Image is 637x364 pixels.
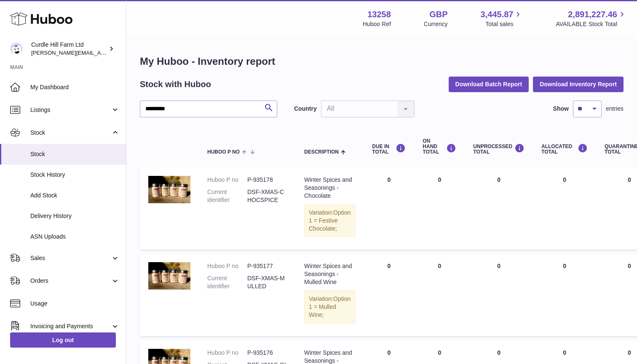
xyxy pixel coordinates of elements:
span: Option 1 = Festive Chocolate; [309,209,351,232]
img: product image [148,176,190,203]
span: Description [304,149,339,155]
span: entries [606,105,624,113]
span: Option 1 = Mulled Wine; [309,295,351,318]
span: Stock [30,150,120,158]
td: 0 [414,167,465,250]
span: Stock History [30,171,120,179]
span: 0 [628,176,631,183]
button: Download Batch Report [449,77,529,92]
span: 2,891,227.46 [568,9,617,20]
span: ASN Uploads [30,233,120,241]
div: Huboo Ref [363,20,391,28]
dd: P-935176 [247,349,287,357]
dd: DSF-XMAS-CHOCSPICE [247,188,287,204]
div: Currency [424,20,448,28]
span: 0 [628,349,631,356]
td: 0 [533,167,596,250]
button: Download Inventory Report [533,77,624,92]
label: Country [294,105,317,113]
span: Total sales [485,20,523,28]
dd: DSF-XMAS-MULLED [247,274,287,290]
dt: Current identifier [207,274,247,290]
span: [PERSON_NAME][EMAIL_ADDRESS][DOMAIN_NAME] [31,49,169,56]
dt: Huboo P no [207,349,247,357]
td: 0 [414,254,465,336]
span: Orders [30,277,111,285]
span: Sales [30,254,111,262]
div: DUE IN TOTAL [372,143,406,155]
div: Winter Spices and Seasonings - Chocolate [304,176,355,200]
a: Log out [10,332,116,348]
div: ON HAND Total [423,138,456,155]
td: 0 [364,254,414,336]
dt: Huboo P no [207,262,247,270]
span: 0 [628,263,631,269]
div: Winter Spices and Seasonings - Mulled Wine [304,262,355,286]
div: UNPROCESSED Total [473,143,525,155]
span: Usage [30,300,120,308]
td: 0 [533,254,596,336]
div: ALLOCATED Total [541,143,588,155]
img: product image [148,262,190,290]
span: Add Stock [30,191,120,199]
dt: Huboo P no [207,176,247,184]
div: Curdle Hill Farm Ltd [31,41,107,57]
dd: P-935178 [247,176,287,184]
td: 0 [465,167,533,250]
span: My Dashboard [30,83,120,91]
span: Invoicing and Payments [30,322,111,330]
div: Variation: [304,204,355,237]
div: Variation: [304,290,355,324]
strong: 13258 [367,9,391,20]
span: 3,445.87 [481,9,514,20]
span: Delivery History [30,212,120,220]
span: Huboo P no [207,149,240,155]
dt: Current identifier [207,188,247,204]
td: 0 [465,254,533,336]
a: 3,445.87 Total sales [481,9,523,28]
h1: My Huboo - Inventory report [140,55,624,68]
dd: P-935177 [247,262,287,270]
a: 2,891,227.46 AVAILABLE Stock Total [556,9,627,28]
h2: Stock with Huboo [140,79,211,90]
span: Stock [30,129,111,137]
strong: GBP [429,9,447,20]
span: AVAILABLE Stock Total [556,20,627,28]
label: Show [553,105,569,113]
span: Listings [30,106,111,114]
td: 0 [364,167,414,250]
img: miranda@diddlysquatfarmshop.com [10,43,23,55]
